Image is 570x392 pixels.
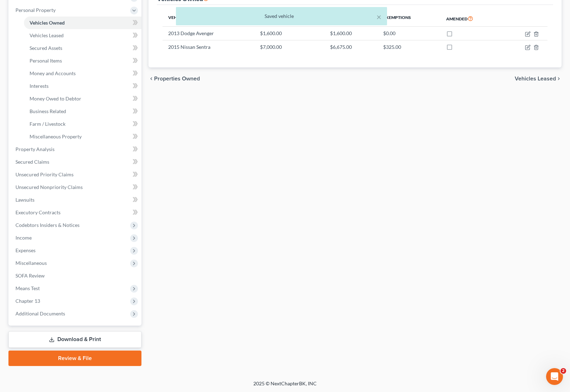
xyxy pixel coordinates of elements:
td: $325.00 [378,40,441,53]
a: Property Analysis [10,143,141,156]
a: Vehicles Leased [24,29,141,42]
span: 2 [560,368,566,374]
td: $1,600.00 [254,27,324,40]
td: $1,600.00 [324,27,378,40]
a: Secured Claims [10,156,141,168]
span: Personal Items [30,58,62,64]
span: Chapter 13 [15,298,40,304]
iframe: Intercom live chat [546,368,563,385]
td: $6,675.00 [324,40,378,53]
a: Review & File [8,351,141,366]
span: Business Related [30,108,66,114]
span: Interests [30,83,49,89]
a: Personal Items [24,54,141,67]
i: chevron_right [556,76,562,81]
span: Additional Documents [15,311,65,316]
span: Executory Contracts [15,209,61,215]
td: 2015 Nissan Sentra [163,40,254,53]
a: Business Related [24,105,141,118]
span: Codebtors Insiders & Notices [15,222,80,228]
a: Unsecured Priority Claims [10,168,141,181]
span: Lawsuits [15,197,34,203]
span: Means Test [15,285,40,291]
span: SOFA Review [15,273,45,279]
span: Secured Assets [30,45,62,51]
span: Unsecured Priority Claims [15,171,74,177]
a: Money and Accounts [24,67,141,80]
td: $0.00 [378,27,441,40]
span: Expenses [15,247,36,253]
td: $7,000.00 [254,40,324,53]
button: chevron_left Properties Owned [148,76,200,81]
a: Unsecured Nonpriority Claims [10,181,141,194]
a: Money Owed to Debtor [24,92,141,105]
span: Income [15,235,32,241]
span: Property Analysis [15,146,55,152]
span: Unsecured Nonpriority Claims [15,184,83,190]
span: Properties Owned [154,76,200,81]
a: Miscellaneous Property [24,130,141,143]
td: 2013 Dodge Avenger [163,27,254,40]
span: Miscellaneous Property [30,133,82,139]
span: Money and Accounts [30,70,76,76]
button: × [376,13,381,21]
a: Executory Contracts [10,206,141,219]
a: Interests [24,80,141,92]
div: Saved vehicle [182,13,381,20]
span: Secured Claims [15,159,49,165]
span: Farm / Livestock [30,121,65,127]
span: Vehicles Leased [515,76,556,81]
a: Secured Assets [24,42,141,54]
span: Vehicles Leased [30,32,64,38]
a: SOFA Review [10,269,141,282]
a: Download & Print [8,331,141,348]
span: Money Owed to Debtor [30,96,81,102]
button: Vehicles Leased chevron_right [515,76,562,81]
span: Miscellaneous [15,260,47,266]
a: Lawsuits [10,194,141,206]
i: chevron_left [148,76,154,81]
a: Farm / Livestock [24,118,141,130]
